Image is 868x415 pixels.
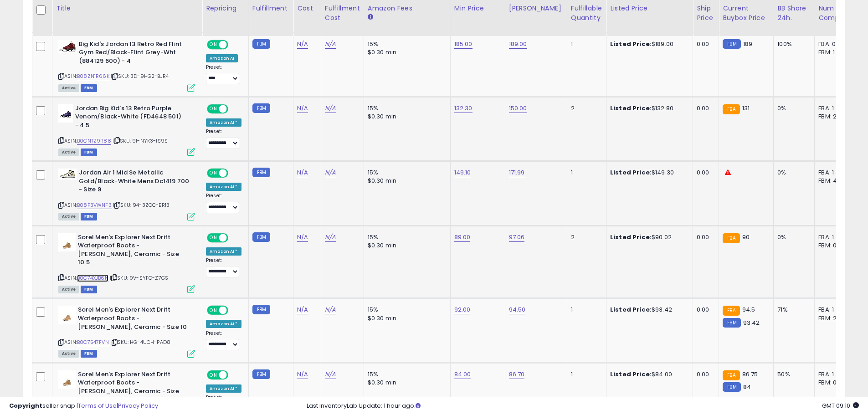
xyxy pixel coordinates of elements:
div: Preset: [206,193,241,213]
span: FBM [81,84,97,92]
small: FBA [723,370,740,380]
img: 31PXWrY-IjL._SL40_.jpg [58,370,76,389]
span: 131 [742,104,750,113]
div: 0.00 [697,306,712,314]
a: 150.00 [509,104,527,113]
a: Privacy Policy [118,401,158,410]
div: FBM: 1 [818,48,848,56]
span: All listings currently available for purchase on Amazon [58,350,79,358]
div: FBA: 1 [818,306,848,314]
a: 189.00 [509,40,527,49]
div: Ship Price [697,4,715,23]
span: | SKU: 9V-SYFC-Z7GS [110,274,168,282]
span: All listings currently available for purchase on Amazon [58,84,79,92]
a: N/A [297,104,308,113]
div: FBM: 4 [818,177,848,185]
div: BB Share 24h. [777,4,811,23]
div: 0.00 [697,169,712,177]
a: 92.00 [454,305,471,314]
a: Terms of Use [78,401,117,410]
div: 2 [571,233,599,241]
div: Min Price [454,4,501,13]
b: Listed Price: [610,40,652,48]
div: 1 [571,370,599,379]
div: 15% [368,370,443,379]
div: ASIN: [58,104,195,155]
div: Repricing [206,4,245,13]
a: 94.50 [509,305,526,314]
img: 31CelkWB77L._SL40_.jpg [58,104,73,123]
div: 15% [368,40,443,48]
span: ON [208,234,219,241]
a: N/A [297,305,308,314]
small: FBM [252,305,270,314]
b: Listed Price: [610,305,652,314]
div: 50% [777,370,807,379]
img: 41-JxEtNHmS._SL40_.jpg [58,40,77,53]
span: 90 [742,233,750,241]
span: OFF [227,307,241,314]
a: N/A [297,40,308,49]
span: 2025-09-15 09:10 GMT [822,401,859,410]
a: N/A [297,370,308,379]
span: OFF [227,169,241,177]
img: 31PXWrY-IjL._SL40_.jpg [58,233,76,251]
span: ON [208,105,219,113]
div: Num of Comp. [818,4,852,23]
div: Last InventoryLab Update: 1 hour ago. [307,402,859,410]
small: FBA [723,306,740,316]
a: B0C7547FVN [77,338,109,346]
span: ON [208,371,219,379]
span: FBM [81,149,97,156]
div: [PERSON_NAME] [509,4,563,13]
a: N/A [325,233,336,242]
div: FBA: 1 [818,233,848,241]
div: FBA: 1 [818,370,848,379]
div: Amazon AI * [206,118,241,127]
small: FBM [252,39,270,49]
b: Sorel Men's Explorer Next Drift Waterproof Boots - [PERSON_NAME], Ceramic - Size 10 [78,306,189,333]
a: 89.00 [454,233,471,242]
div: $90.02 [610,233,686,241]
small: Amazon Fees. [368,13,373,21]
div: 15% [368,306,443,314]
div: 71% [777,306,807,314]
span: FBM [81,213,97,220]
div: ASIN: [58,169,195,219]
a: 132.30 [454,104,473,113]
span: | SKU: 91-NYK3-IS9S [113,137,168,144]
small: FBM [252,369,270,379]
span: FBM [81,286,97,293]
div: FBM: 0 [818,379,848,387]
div: Title [56,4,198,13]
span: | SKU: HG-4UCH-PAD8 [110,338,170,346]
span: ON [208,41,219,48]
span: OFF [227,105,241,113]
div: Cost [297,4,317,13]
div: seller snap | | [9,402,158,410]
a: N/A [325,305,336,314]
div: 0% [777,104,807,113]
small: FBM [723,39,740,49]
a: N/A [297,233,308,242]
div: $132.80 [610,104,686,113]
b: Listed Price: [610,168,652,177]
img: 41KnrZu35PL._SL40_.jpg [58,169,77,179]
div: 0% [777,233,807,241]
b: Listed Price: [610,104,652,113]
a: 149.10 [454,168,471,177]
a: B08ZN1R66K [77,72,109,80]
div: Amazon AI * [206,320,241,328]
div: Amazon AI * [206,247,241,256]
div: 0.00 [697,40,712,48]
div: 0.00 [697,104,712,113]
div: $0.30 min [368,314,443,323]
span: FBM [81,350,97,358]
img: 3151Aurp5SL._SL40_.jpg [58,306,76,324]
span: OFF [227,234,241,241]
small: FBA [723,104,740,114]
div: $189.00 [610,40,686,48]
b: Listed Price: [610,233,652,241]
span: 93.42 [743,318,760,327]
b: Big Kid's Jordan 13 Retro Red Flint Gym Red/Black-Flint Grey-Wht (884129 600) - 4 [79,40,190,68]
